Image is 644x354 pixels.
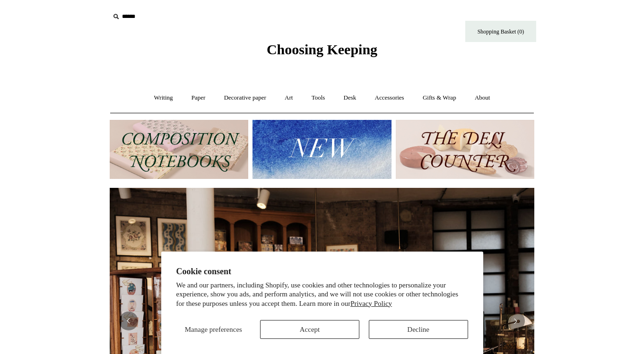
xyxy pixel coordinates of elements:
button: Previous [119,312,138,330]
span: Choosing Keeping [267,42,377,57]
img: 202302 Composition ledgers.jpg__PID:69722ee6-fa44-49dd-a067-31375e5d54ec [110,120,248,179]
a: Tools [303,85,334,110]
a: Accessories [366,85,413,110]
button: Manage preferences [176,320,251,339]
h2: Cookie consent [176,267,468,277]
span: Manage preferences [185,326,242,333]
button: Next [506,312,525,330]
a: Paper [183,85,214,110]
a: Shopping Basket (0) [465,21,536,42]
p: We and our partners, including Shopify, use cookies and other technologies to personalize your ex... [176,281,468,309]
img: The Deli Counter [396,120,534,179]
a: About [466,85,499,110]
a: Privacy Policy [350,300,392,307]
a: Writing [146,85,182,110]
a: Art [276,85,301,110]
a: Desk [335,85,365,110]
a: Choosing Keeping [267,49,377,56]
button: Decline [369,320,468,339]
button: Accept [260,320,359,339]
a: Decorative paper [216,85,275,110]
img: New.jpg__PID:f73bdf93-380a-4a35-bcfe-7823039498e1 [252,120,391,179]
a: Gifts & Wrap [414,85,465,110]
